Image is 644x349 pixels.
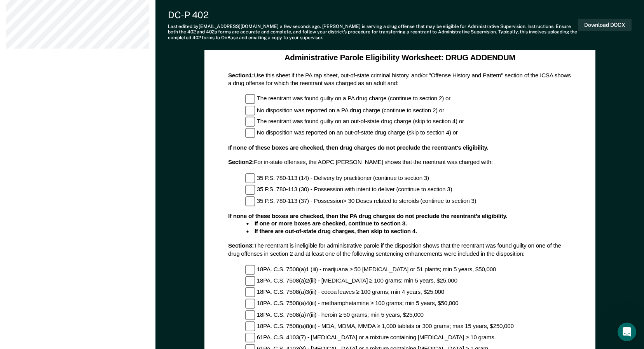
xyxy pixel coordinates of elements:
div: For in-state offenses, the AOPC [PERSON_NAME] shows that the reentrant was charged with: [228,159,572,167]
b: Section 1 : [228,72,254,79]
div: 18PA. C.S. 7508(a)8(iii) - MDA, MDMA, MMDA ≥ 1,000 tablets or 300 grams; max 15 years, $250,000 [245,321,572,332]
button: Download DOCX [578,19,632,31]
div: 18PA. C.S. 7508(a)2(iii) - [MEDICAL_DATA] ≥ 100 grams; min 5 years, $25,000 [245,276,572,286]
div: 61PA. C.S. 4103(7) - [MEDICAL_DATA] or a mixture containing [MEDICAL_DATA] ≥ 10 grams. [245,333,572,343]
div: 18PA. C.S. 7508(a)7(iii) - heroin ≥ 50 grams; min 5 years, $25,000 [245,310,572,320]
div: The reentrant was found guilty on an out-of-state drug charge (skip to section 4) or [245,117,572,127]
div: If none of these boxes are checked, then drug charges do not preclude the reentrant's eligibility. [228,145,572,152]
div: DC-P 402 [168,9,578,21]
li: If one or more boxes are checked, continue to section 3. [254,220,571,228]
div: If none of these boxes are checked, then the PA drug charges do not preclude the reentrant's elig... [228,213,572,236]
div: 18PA. C.S. 7508(a)1 (iii) - marijuana ≥ 50 [MEDICAL_DATA] or 51 plants; min 5 years, $50,000 [245,265,572,275]
div: No disposition was reported on an out-of-state drug charge (skip to section 4) or [245,128,572,138]
div: The reentrant is ineligible for administrative parole if the disposition shows that the reentrant... [228,243,572,258]
div: 35 P.S. 780-113 (14) - Delivery by practitioner (continue to section 3) [245,173,572,183]
div: 18PA. C.S. 7508(a)4(iii) - methamphetamine ≥ 100 grams; min 5 years, $50,000 [245,298,572,309]
div: Use this sheet if the PA rap sheet, out-of-state criminal history, and/or "Offense History and Pa... [228,72,572,87]
iframe: Intercom live chat [618,323,636,341]
div: 18PA. C.S. 7508(a)3(iii) - cocoa leaves ≥ 100 grams; min 4 years, $25,000 [245,287,572,297]
b: Section 3 : [228,243,254,249]
div: The reentrant was found guilty on a PA drug charge (continue to section 2) or [245,94,572,104]
li: If there are out-of-state drug charges, then skip to section 4. [254,228,571,236]
div: 35 P.S. 780-113 (37) - Possession> 30 Doses related to steroids (continue to section 3) [245,196,572,206]
div: Administrative Parole Eligibility Worksheet: DRUG ADDENDUM [234,53,566,63]
div: No disposition was reported on a PA drug charge (continue to section 2) or [245,105,572,115]
span: a few seconds ago [280,24,320,29]
b: Section 2 : [228,159,254,166]
div: 35 P.S. 780-113 (30) - Possession with intent to deliver (continue to section 3) [245,185,572,195]
div: Last edited by [EMAIL_ADDRESS][DOMAIN_NAME] . [PERSON_NAME] is serving a drug offense that may be... [168,24,578,40]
